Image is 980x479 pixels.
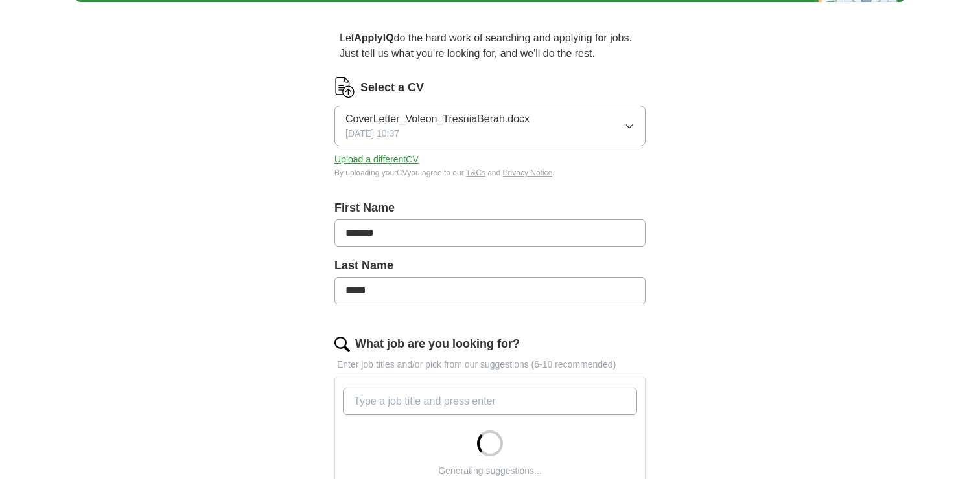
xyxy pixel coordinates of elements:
[360,79,424,96] label: Select a CV
[334,153,419,166] button: Upload a differentCV
[438,464,542,478] div: Generating suggestions...
[334,167,646,179] div: By uploading your CV you agree to our and .
[334,358,646,372] p: Enter job titles and/or pick from our suggestions (6-10 recommended)
[334,106,646,146] button: CoverLetter_Voleon_TresniaBerah.docx[DATE] 10:37
[466,168,485,177] a: T&Cs
[343,388,637,415] input: Type a job title and press enter
[345,111,530,127] span: CoverLetter_Voleon_TresniaBerah.docx
[345,127,399,140] span: [DATE] 10:37
[355,335,520,353] label: What job are you looking for?
[503,168,553,177] a: Privacy Notice
[354,32,393,43] strong: ApplyIQ
[334,257,646,274] label: Last Name
[334,199,646,217] label: First Name
[334,77,355,98] img: CV Icon
[334,25,646,67] p: Let do the hard work of searching and applying for jobs. Just tell us what you're looking for, an...
[334,337,350,352] img: search.png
